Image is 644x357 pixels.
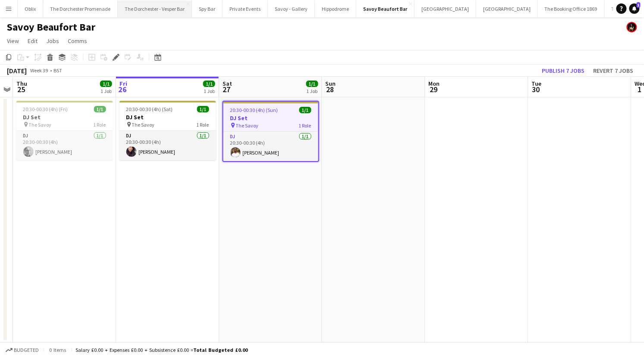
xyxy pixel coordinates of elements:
span: 1/1 [100,81,112,87]
h3: DJ Set [223,114,318,122]
span: 20:30-00:30 (4h) (Sat) [126,106,173,112]
span: 1 Role [197,121,209,128]
button: Revert 7 jobs [590,65,637,76]
span: Tue [532,80,542,87]
app-job-card: 20:30-00:30 (4h) (Sat)1/1DJ Set The Savoy1 RoleDJ1/120:30-00:30 (4h)[PERSON_NAME] [119,101,216,160]
span: 1/1 [197,106,209,112]
button: [GEOGRAPHIC_DATA] [476,0,538,17]
span: 26 [118,84,127,94]
button: Savoy Beaufort Bar [356,0,415,17]
button: The Dorchester - Vesper Bar [118,0,192,17]
span: 0 items [47,347,68,353]
button: The Booking Office 1869 [538,0,605,17]
span: 27 [221,84,232,94]
h1: Savoy Beaufort Bar [7,21,95,34]
span: 1 [637,2,641,8]
button: Private Events [223,0,268,17]
span: Budgeted [14,347,39,353]
div: Salary £0.00 + Expenses £0.00 + Subsistence £0.00 = [75,347,248,353]
a: Jobs [43,35,63,47]
app-user-avatar: Helena Debono [627,22,637,32]
div: [DATE] [7,66,27,75]
span: 20:30-00:30 (4h) (Sun) [230,107,278,113]
span: Sun [326,80,336,87]
span: Sat [223,80,232,87]
div: 1 Job [101,88,112,94]
span: Fri [119,80,127,87]
a: View [3,35,22,47]
span: 1/1 [306,81,318,87]
span: The Savoy [236,122,259,129]
span: Week 39 [28,67,50,74]
app-card-role: DJ1/120:30-00:30 (4h)[PERSON_NAME] [16,131,113,160]
app-job-card: 20:30-00:30 (4h) (Sun)1/1DJ Set The Savoy1 RoleDJ1/120:30-00:30 (4h)[PERSON_NAME] [223,101,319,162]
button: Oblix [18,0,43,17]
button: Publish 7 jobs [539,65,588,76]
a: 1 [629,3,640,14]
span: 20:30-00:30 (4h) (Fri) [23,106,68,112]
button: Spy Bar [192,0,223,17]
span: 1 Role [94,121,106,128]
span: Edit [28,37,38,45]
span: View [7,37,19,45]
span: Jobs [46,37,59,45]
div: 1 Job [307,88,318,94]
span: 1/1 [299,107,311,113]
app-job-card: 20:30-00:30 (4h) (Fri)1/1DJ Set The Savoy1 RoleDJ1/120:30-00:30 (4h)[PERSON_NAME] [16,101,113,160]
span: 1 Role [299,122,311,129]
span: Mon [429,80,440,87]
span: 1/1 [203,81,215,87]
button: [GEOGRAPHIC_DATA] [415,0,476,17]
div: BST [53,67,62,74]
span: Thu [16,80,27,87]
button: Budgeted [4,345,40,355]
button: The Dorchester Promenade [43,0,118,17]
span: 29 [427,84,440,94]
span: Total Budgeted £0.00 [193,347,248,353]
span: The Savoy [29,121,52,128]
span: Comms [68,37,87,45]
span: 25 [15,84,27,94]
span: 1/1 [94,106,106,112]
span: 30 [531,84,542,94]
span: The Savoy [132,121,155,128]
app-card-role: DJ1/120:30-00:30 (4h)[PERSON_NAME] [223,132,318,161]
a: Edit [24,35,41,47]
a: Comms [64,35,91,47]
span: 28 [324,84,336,94]
app-card-role: DJ1/120:30-00:30 (4h)[PERSON_NAME] [119,131,216,160]
h3: DJ Set [16,113,113,121]
button: Savoy - Gallery [268,0,315,17]
h3: DJ Set [119,113,216,121]
div: 1 Job [204,88,215,94]
button: Hippodrome [315,0,356,17]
